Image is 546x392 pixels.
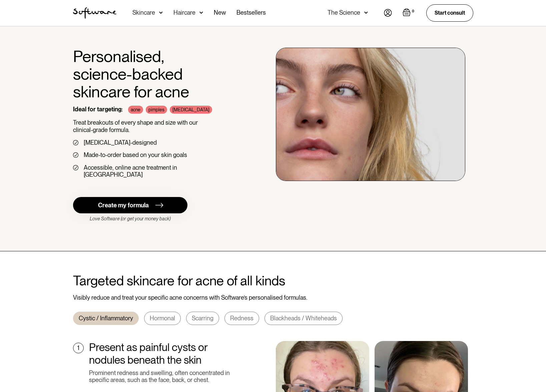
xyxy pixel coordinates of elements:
div: Present as painful cysts or nodules beneath the skin [89,341,237,367]
a: Create my formula [73,197,187,213]
div: 0 [411,8,416,14]
a: Open empty cart [403,8,416,18]
div: Hormonal [150,315,175,322]
img: Software Logo [73,7,116,19]
div: 1 [77,344,79,352]
div: Haircare [173,9,195,16]
div: Cystic / Inflammatory [79,315,133,322]
img: arrow down [199,9,203,16]
div: [MEDICAL_DATA] [170,106,212,114]
div: The Science [328,9,360,16]
div: Visibly reduce and treat your specific acne concerns with Software’s personalised formulas. [73,294,473,301]
img: arrow down [159,9,163,16]
div: Made-to-order based on your skin goals [84,151,187,159]
div: pimples [146,106,167,114]
div: Scarring [192,315,213,322]
div: Love Software (or get your money back) [73,216,187,222]
p: Treat breakouts of every shape and size with our clinical-grade formula. [73,119,237,133]
div: Accessible, online acne treatment in [GEOGRAPHIC_DATA] [84,164,237,178]
a: home [73,7,116,19]
div: Create my formula [98,202,149,209]
div: [MEDICAL_DATA]-designed [84,139,157,146]
div: Blackheads / Whiteheads [270,315,337,322]
div: Prominent redness and swelling, often concentrated in specific areas, such as the face, back, or ... [89,369,237,384]
h1: Personalised, science-backed skincare for acne [73,48,237,100]
h2: Targeted skincare for acne of all kinds [73,273,473,289]
div: Redness [230,315,253,322]
div: Skincare [132,9,155,16]
a: Start consult [426,4,473,21]
img: arrow down [364,9,368,16]
div: acne [128,106,143,114]
div: Ideal for targeting: [73,106,123,114]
